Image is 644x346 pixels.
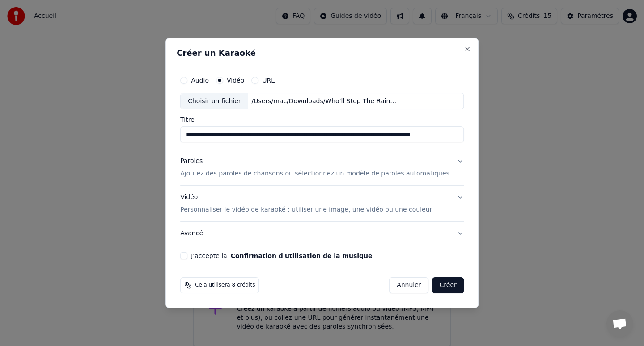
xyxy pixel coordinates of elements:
[231,253,373,259] button: J'accepte la
[180,170,449,179] p: Ajoutez des paroles de chansons ou sélectionnez un modèle de paroles automatiques
[262,77,275,83] label: URL
[248,97,400,106] div: /Users/mac/Downloads/Who'll Stop The Rain, Have You Ever Seen The Rain, Proud Mary (Creedence) - ...
[180,186,464,222] button: VidéoPersonnaliser le vidéo de karaoké : utiliser une image, une vidéo ou une couleur
[191,77,209,83] label: Audio
[180,205,432,214] p: Personnaliser le vidéo de karaoké : utiliser une image, une vidéo ou une couleur
[227,77,244,83] label: Vidéo
[180,222,464,245] button: Avancé
[180,117,464,123] label: Titre
[180,157,203,166] div: Paroles
[432,277,464,293] button: Créer
[389,277,428,293] button: Annuler
[195,282,255,289] span: Cela utilisera 8 crédits
[180,150,464,186] button: ParolesAjoutez des paroles de chansons ou sélectionnez un modèle de paroles automatiques
[191,253,372,259] label: J'accepte la
[180,193,432,215] div: Vidéo
[177,49,467,57] h2: Créer un Karaoké
[181,93,248,109] div: Choisir un fichier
